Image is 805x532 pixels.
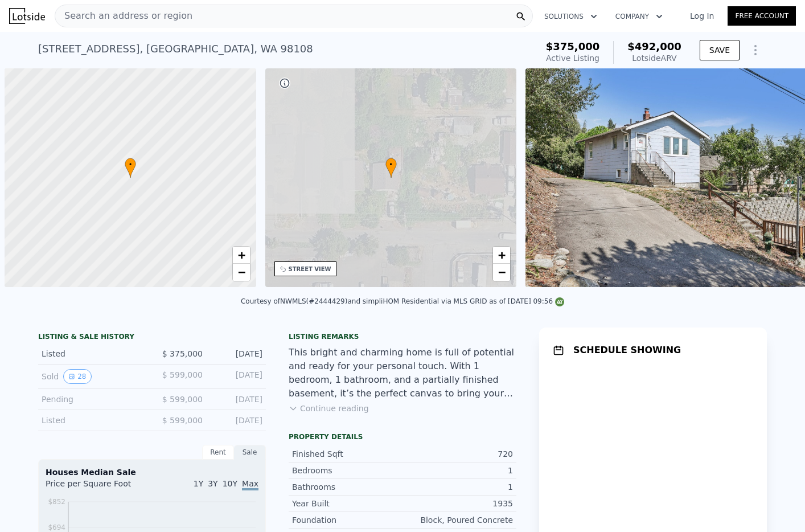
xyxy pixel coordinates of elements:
span: $ 599,000 [162,395,203,404]
div: Courtesy of NWMLS (#2444429) and simpliHOM Residential via MLS GRID as of [DATE] 09:56 [241,297,564,305]
span: Max [242,479,258,490]
a: Zoom in [493,247,510,264]
tspan: $852 [48,498,65,506]
div: Bedrooms [292,465,402,476]
div: Year Built [292,498,402,509]
span: • [125,159,136,170]
span: $375,000 [546,40,600,52]
div: [DATE] [212,348,262,359]
div: LISTING & SALE HISTORY [38,332,266,343]
div: Listed [42,348,143,359]
div: Pending [42,394,143,405]
div: 720 [402,448,513,460]
span: • [385,159,397,170]
button: SAVE [700,40,740,60]
div: Sold [42,369,143,384]
a: Log In [676,10,728,22]
button: Company [606,6,672,27]
div: Rent [202,445,234,460]
span: $ 599,000 [162,416,203,425]
button: Solutions [535,6,606,27]
span: − [498,265,506,279]
span: + [498,248,506,262]
span: $ 375,000 [162,349,203,358]
span: $492,000 [627,40,681,52]
div: Foundation [292,514,402,526]
a: Zoom out [493,264,510,281]
img: Lotside [9,8,45,24]
div: Lotside ARV [627,52,681,64]
span: Active Listing [546,54,599,63]
span: − [237,265,245,279]
div: Price per Square Foot [46,478,152,496]
div: Block, Poured Concrete [402,514,513,526]
div: [STREET_ADDRESS] , [GEOGRAPHIC_DATA] , WA 98108 [38,41,313,57]
button: View historical data [63,369,91,384]
div: Sale [234,445,266,460]
div: [DATE] [212,394,262,405]
div: Bathrooms [292,481,402,493]
span: 3Y [208,479,217,488]
h1: SCHEDULE SHOWING [573,343,681,357]
div: Listing remarks [289,332,516,341]
div: [DATE] [212,415,262,426]
span: $ 599,000 [162,370,203,379]
span: 10Y [223,479,237,488]
span: Search an address or region [55,9,192,23]
div: Property details [289,432,516,441]
div: • [125,158,136,178]
div: [DATE] [212,369,262,384]
img: NWMLS Logo [555,297,564,306]
div: 1 [402,465,513,476]
div: Houses Median Sale [46,466,258,478]
div: 1 [402,481,513,493]
div: This bright and charming home is full of potential and ready for your personal touch. With 1 bedr... [289,346,516,400]
a: Zoom out [233,264,250,281]
div: • [385,158,397,178]
a: Free Account [728,6,796,26]
div: Listed [42,415,143,426]
button: Show Options [744,39,767,62]
div: STREET VIEW [289,265,331,273]
span: + [237,248,245,262]
div: Finished Sqft [292,448,402,460]
span: 1Y [194,479,203,488]
button: Continue reading [289,403,369,414]
a: Zoom in [233,247,250,264]
div: 1935 [402,498,513,509]
tspan: $694 [48,523,65,531]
